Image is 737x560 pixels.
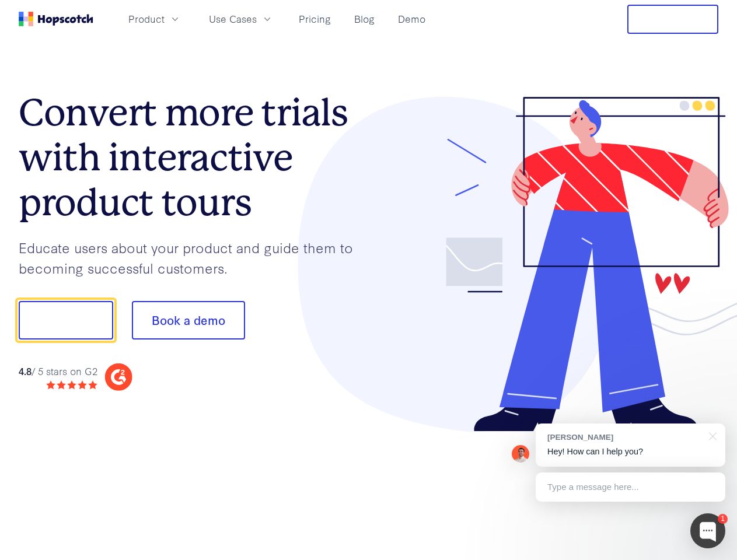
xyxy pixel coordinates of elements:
strong: 4.8 [19,364,32,377]
button: Product [121,9,188,29]
div: / 5 stars on G2 [19,364,97,379]
div: [PERSON_NAME] [547,432,702,443]
p: Hey! How can I help you? [547,446,714,458]
button: Book a demo [132,301,245,339]
img: Mark Spera [512,445,529,463]
div: Type a message here... [536,473,725,502]
a: Demo [393,9,430,29]
p: Educate users about your product and guide them to becoming successful customers. [19,237,369,278]
span: Product [128,12,165,26]
button: Free Trial [627,5,718,34]
button: Show me! [19,301,113,339]
a: Pricing [294,9,336,29]
div: 1 [718,514,728,524]
span: Use Cases [209,12,257,26]
a: Home [19,12,93,26]
button: Use Cases [202,9,280,29]
a: Blog [350,9,379,29]
h1: Convert more trials with interactive product tours [19,90,369,225]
